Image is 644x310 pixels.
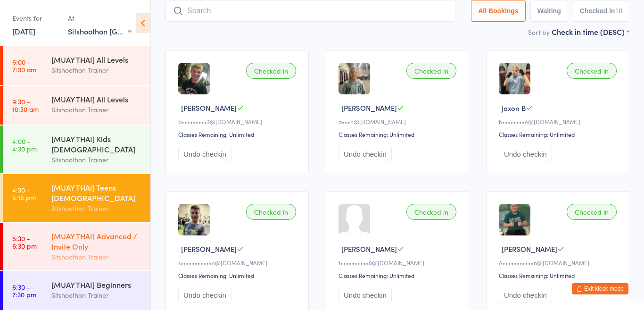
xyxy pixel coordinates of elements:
[339,63,370,94] img: image1712728540.png
[572,283,628,294] button: Exit kiosk mode
[12,58,36,73] time: 6:00 - 7:00 am
[341,244,397,254] span: [PERSON_NAME]
[499,63,530,94] img: image1712730637.png
[12,283,36,298] time: 6:30 - 7:30 pm
[3,223,150,270] a: 5:30 -6:30 pm[MUAY THAI] Advanced / Invite OnlySitshoothon Trainer
[12,26,35,36] a: [DATE]
[406,63,456,79] div: Checked in
[3,271,150,310] a: 6:30 -7:30 pm[MUAY THAI] BeginnersSitshoothon Trainer
[12,98,39,113] time: 9:30 - 10:30 am
[68,26,132,36] div: Sitshoothon [GEOGRAPHIC_DATA]
[499,259,619,267] div: A•••••••••••n@[DOMAIN_NAME]
[499,147,552,161] button: Undo checkin
[51,65,142,75] div: Sitshoothon Trainer
[51,279,142,290] div: [MUAY THAI] Beginners
[499,117,619,126] div: b••••••••e@[DOMAIN_NAME]
[68,10,132,26] div: At
[51,231,142,251] div: [MUAY THAI] Advanced / Invite Only
[181,103,237,113] span: [PERSON_NAME]
[178,204,210,235] img: image1722234345.png
[3,126,150,173] a: 4:00 -4:30 pm[MUAY THAI] Kids [DEMOGRAPHIC_DATA]Sitshoothon Trainer
[339,271,459,279] div: Classes Remaining: Unlimited
[51,94,142,104] div: [MUAY THAI] All Levels
[12,137,37,152] time: 4:00 - 4:30 pm
[51,182,142,203] div: [MUAY THAI] Teens [DEMOGRAPHIC_DATA]
[178,130,299,138] div: Classes Remaining: Unlimited
[499,271,619,279] div: Classes Remaining: Unlimited
[502,103,526,113] span: Jaxon B
[406,204,456,220] div: Checked in
[12,186,36,201] time: 4:30 - 5:15 pm
[567,63,617,79] div: Checked in
[499,288,552,302] button: Undo checkin
[178,271,299,279] div: Classes Remaining: Unlimited
[567,204,617,220] div: Checked in
[12,235,37,250] time: 5:30 - 6:30 pm
[246,63,296,79] div: Checked in
[499,130,619,138] div: Classes Remaining: Unlimited
[12,10,58,26] div: Events for
[51,54,142,65] div: [MUAY THAI] All Levels
[178,63,210,94] img: image1714372331.png
[339,130,459,138] div: Classes Remaining: Unlimited
[339,259,459,267] div: t••••••••••0@[DOMAIN_NAME]
[51,203,142,214] div: Sitshoothon Trainer
[181,244,237,254] span: [PERSON_NAME]
[499,204,530,235] img: image1758183612.png
[339,288,392,302] button: Undo checkin
[51,134,142,154] div: [MUAY THAI] Kids [DEMOGRAPHIC_DATA]
[339,147,392,161] button: Undo checkin
[3,86,150,125] a: 9:30 -10:30 am[MUAY THAI] All LevelsSitshoothon Trainer
[51,154,142,165] div: Sitshoothon Trainer
[51,251,142,262] div: Sitshoothon Trainer
[178,147,231,161] button: Undo checkin
[51,290,142,301] div: Sitshoothon Trainer
[341,103,397,113] span: [PERSON_NAME]
[3,46,150,85] a: 6:00 -7:00 am[MUAY THAI] All LevelsSitshoothon Trainer
[178,259,299,267] div: s•••••••••••e@[DOMAIN_NAME]
[552,26,629,37] div: Check in time (DESC)
[178,117,299,126] div: b•••••••••2@[DOMAIN_NAME]
[246,204,296,220] div: Checked in
[615,7,622,15] div: 10
[502,244,557,254] span: [PERSON_NAME]
[339,117,459,126] div: a•••n@[DOMAIN_NAME]
[51,104,142,115] div: Sitshoothon Trainer
[3,174,150,222] a: 4:30 -5:15 pm[MUAY THAI] Teens [DEMOGRAPHIC_DATA]Sitshoothon Trainer
[178,288,231,302] button: Undo checkin
[528,27,550,37] label: Sort by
